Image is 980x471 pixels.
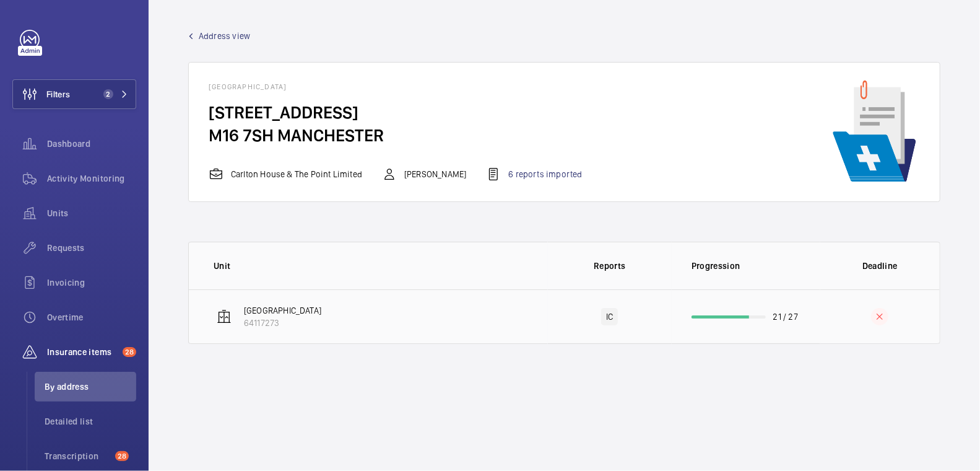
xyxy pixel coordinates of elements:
[692,260,820,272] p: Progression
[486,167,582,182] div: 6 reports imported
[382,167,466,182] div: [PERSON_NAME]
[601,308,618,325] div: IC
[773,310,798,323] p: 21 / 27
[12,79,136,109] button: Filters2
[115,451,129,461] span: 28
[47,138,136,150] span: Dashboard
[47,311,136,324] span: Overtime
[123,347,136,357] span: 28
[209,167,362,182] div: Carlton House & The Point Limited
[217,309,232,324] img: elevator.svg
[209,101,602,147] h4: [STREET_ADDRESS] M16 7SH MANCHESTER
[47,276,136,289] span: Invoicing
[47,172,136,185] span: Activity Monitoring
[47,207,136,219] span: Units
[45,381,136,393] span: By address
[45,450,110,462] span: Transcription
[214,260,548,272] p: Unit
[244,304,321,317] p: [GEOGRAPHIC_DATA]
[47,242,136,254] span: Requests
[209,82,602,101] h4: [GEOGRAPHIC_DATA]
[557,260,663,272] p: Reports
[829,260,931,272] p: Deadline
[47,346,118,358] span: Insurance items
[103,89,113,99] span: 2
[199,30,250,42] span: Address view
[244,317,321,329] p: 64117273
[45,415,136,428] span: Detailed list
[46,88,70,100] span: Filters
